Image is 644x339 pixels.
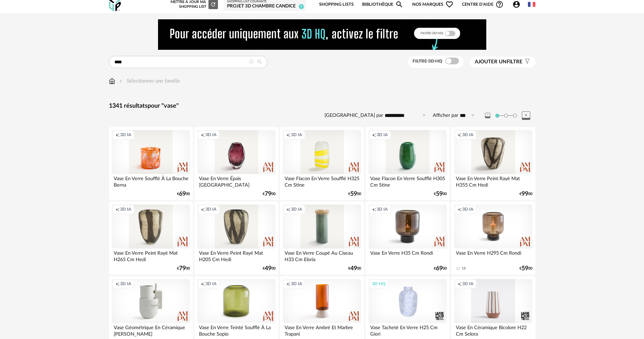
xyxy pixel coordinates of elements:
div: 18 [462,266,466,271]
span: Account Circle icon [512,0,520,8]
span: 3D IA [462,132,473,137]
span: 3D IA [120,207,131,212]
div: Vase Géométrique En Céramique [PERSON_NAME] [112,323,190,337]
span: Creation icon [115,281,119,287]
span: Creation icon [286,132,290,137]
span: Creation icon [115,132,119,137]
span: Creation icon [458,207,462,212]
div: € 00 [348,192,361,196]
span: Creation icon [115,207,119,212]
span: Creation icon [458,281,462,287]
span: 59 [521,266,528,271]
div: € 00 [519,192,532,196]
div: € 00 [348,266,361,271]
span: 3D IA [377,132,388,137]
div: € 00 [434,192,447,196]
div: Vase En Céramique Bicolore H22 Cm Selora [454,323,532,337]
span: Creation icon [372,132,376,137]
div: Vase Flacon En Verre Soufflé H305 Cm Stine [369,174,446,188]
div: Vase En Verre Coupé Au Ciseau H33 Cm Eloria [283,249,361,262]
div: Vase Tacheté En Verre H25 Cm Giori [369,323,446,337]
span: Creation icon [286,207,290,212]
span: 3D IA [377,207,388,212]
div: € 00 [263,192,275,196]
span: Creation icon [372,207,376,212]
span: 3D IA [462,207,473,212]
span: 69 [179,192,186,196]
span: 3D IA [291,207,302,212]
span: 79 [179,266,186,271]
span: 79 [265,192,271,196]
img: svg+xml;base64,PHN2ZyB3aWR0aD0iMTYiIGhlaWdodD0iMTciIHZpZXdCb3g9IjAgMCAxNiAxNyIgZmlsbD0ibm9uZSIgeG... [109,77,115,85]
span: Ajouter un [475,59,507,64]
div: Sélectionner une famille [118,77,180,85]
span: 59 [436,192,443,196]
a: Creation icon 3D IA Vase Flacon En Verre Soufflé H305 Cm Stine €5900 [365,127,449,200]
div: Vase En Verre Teinté Soufflé À La Bouche Sopio [197,323,275,337]
label: Afficher par [433,112,458,119]
img: svg+xml;base64,PHN2ZyB3aWR0aD0iMTYiIGhlaWdodD0iMTYiIHZpZXdCb3g9IjAgMCAxNiAxNiIgZmlsbD0ibm9uZSIgeG... [118,77,124,85]
span: 49 [350,266,357,271]
span: Account Circle icon [512,0,524,8]
div: Vase En Verre H35 Cm Rondi [369,249,446,262]
div: 3D HQ [369,279,388,288]
img: NEW%20NEW%20HQ%20NEW_V1.gif [158,19,486,50]
div: Vase En Verre Épais [GEOGRAPHIC_DATA] [197,174,275,188]
div: € 00 [519,266,532,271]
span: Magnify icon [395,0,403,8]
a: Creation icon 3D IA Vase Flacon En Verre Soufflé H325 Cm Stine €5900 [280,127,364,200]
span: 3D IA [120,132,131,137]
span: Filtre 3D HQ [413,59,442,64]
span: pour "vase" [148,103,179,109]
span: Creation icon [458,132,462,137]
span: Refresh icon [210,2,216,6]
a: Creation icon 3D IA Vase En Verre Peint Rayé Mat H265 Cm Hedi €7900 [109,202,193,275]
div: 1341 résultats [109,102,535,110]
span: filtre [475,59,523,65]
div: Vase En Verre Soufflé À La Bouche Berna [112,174,190,188]
span: Creation icon [286,281,290,287]
a: Creation icon 3D IA Vase En Verre Soufflé À La Bouche Berna €6900 [109,127,193,200]
span: Creation icon [201,207,205,212]
div: € 00 [177,266,190,271]
span: 3D IA [462,281,473,287]
div: Vase En Verre H295 Cm Rondi [454,249,532,262]
span: Help Circle Outline icon [495,0,504,8]
button: Ajouter unfiltre Filter icon [470,57,535,67]
span: 69 [436,266,443,271]
div: Vase En Verre Peint Rayé Mat H265 Cm Hedi [112,249,190,262]
div: € 00 [263,266,275,271]
span: 3D IA [205,207,217,212]
div: € 00 [177,192,190,196]
span: Creation icon [201,281,205,287]
span: Filter icon [523,59,530,65]
div: € 00 [434,266,447,271]
a: Creation icon 3D IA Vase En Verre Coupé Au Ciseau H33 Cm Eloria €4900 [280,202,364,275]
span: Centre d'aideHelp Circle Outline icon [462,0,504,8]
span: 59 [350,192,357,196]
img: fr [528,1,535,8]
label: [GEOGRAPHIC_DATA] par [325,112,383,119]
a: Creation icon 3D IA Vase En Verre Épais [GEOGRAPHIC_DATA] €7900 [194,127,278,200]
a: Creation icon 3D IA Vase En Verre Peint Rayé Mat H355 Cm Hedi €9900 [451,127,535,200]
span: 9 [299,4,304,9]
span: 3D IA [205,281,217,287]
div: Vase En Verre Ambré Et Marbre Trapani [283,323,361,337]
span: 3D IA [120,281,131,287]
div: Vase En Verre Peint Rayé Mat H355 Cm Hedi [454,174,532,188]
span: Heart Outline icon [445,0,453,8]
div: Vase Flacon En Verre Soufflé H325 Cm Stine [283,174,361,188]
a: Creation icon 3D IA Vase En Verre Peint Rayé Mat H205 Cm Hedi €4900 [194,202,278,275]
span: 3D IA [205,132,217,137]
span: 99 [521,192,528,196]
div: Vase En Verre Peint Rayé Mat H205 Cm Hedi [197,249,275,262]
span: 3D IA [291,281,302,287]
span: 49 [265,266,271,271]
a: Creation icon 3D IA Vase En Verre H295 Cm Rondi 18 €5900 [451,202,535,275]
a: Creation icon 3D IA Vase En Verre H35 Cm Rondi €6900 [365,202,449,275]
span: 3D IA [291,132,302,137]
span: Creation icon [201,132,205,137]
div: Projet 3D Chambre Candice [227,3,303,9]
